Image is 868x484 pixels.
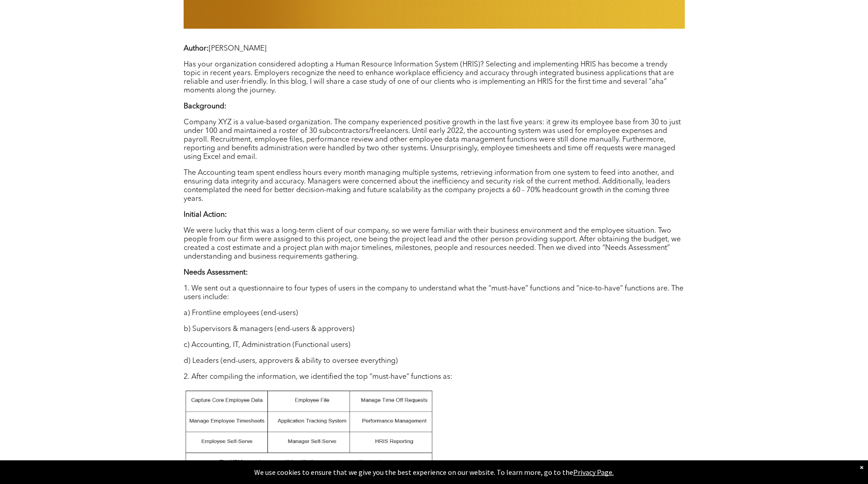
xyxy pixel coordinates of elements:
p: [PERSON_NAME] [184,45,685,53]
b: Initial Action: [184,211,227,219]
p: Company XYZ is a value-based organization. The company experienced positive growth in the last fi... [184,118,685,162]
a: Privacy Page. [573,468,614,477]
div: Dismiss notification [860,463,863,472]
p: We were lucky that this was a long-term client of our company, so we were familiar with their bus... [184,227,685,261]
img: A table showing the hr is compatible with the current accounting system [184,389,434,475]
p: The Accounting team spent endless hours every month managing multiple systems, retrieving informa... [184,169,685,204]
p: c) Accounting, IT, Administration (Functional users) [184,341,685,350]
p: b) Supervisors & managers (end-users & approvers) [184,325,685,334]
p: Has your organization considered adopting a Human Resource Information System (HRIS)? Selecting a... [184,61,685,95]
p: d) Leaders (end-users, approvers & ability to oversee everything) [184,357,685,366]
b: Background: [184,103,226,110]
p: 1. We sent out a questionnaire to four types of users in the company to understand what the “must... [184,285,685,302]
p: a) Frontline employees (end-users) [184,309,685,318]
b: Needs Assessment: [184,269,248,276]
p: 2. After compiling the information, we identified the top “must-have” functions as: [184,373,685,382]
b: Author: [184,45,209,52]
